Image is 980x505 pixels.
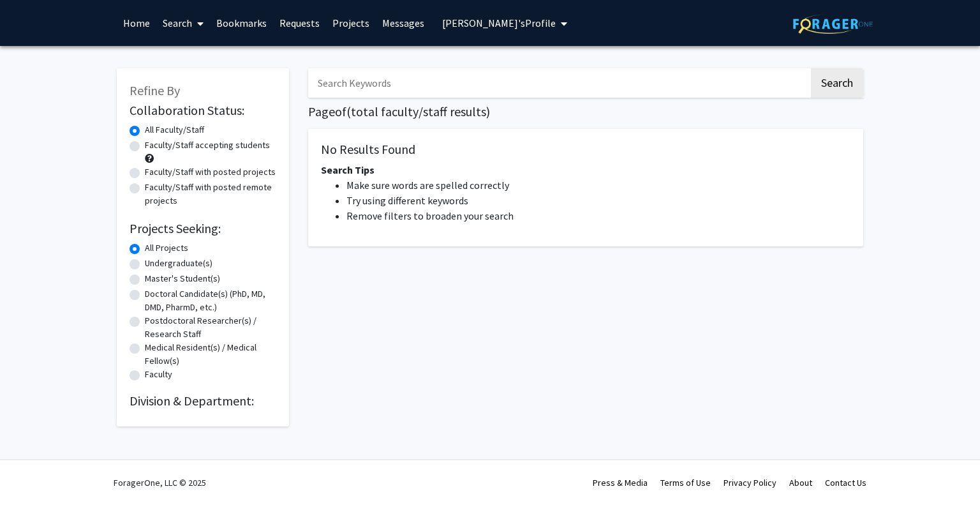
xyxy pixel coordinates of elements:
[130,82,180,98] span: Refine By
[145,368,172,381] label: Faculty
[145,181,276,207] label: Faculty/Staff with posted remote projects
[346,177,850,193] li: Make sure words are spelled correctly
[156,1,210,45] a: Search
[117,1,156,45] a: Home
[811,68,863,98] button: Search
[926,448,970,495] iframe: Chat
[346,208,850,223] li: Remove filters to broaden your search
[145,241,188,255] label: All Projects
[145,287,276,314] label: Doctoral Candidate(s) (PhD, MD, DMD, PharmD, etc.)
[321,142,850,157] h5: No Results Found
[145,341,276,368] label: Medical Resident(s) / Medical Fellow(s)
[825,477,866,488] a: Contact Us
[724,477,776,488] a: Privacy Policy
[308,68,809,98] input: Search Keywords
[273,1,326,45] a: Requests
[376,1,431,45] a: Messages
[793,14,873,34] img: ForagerOne Logo
[308,259,863,289] nav: Page navigation
[660,477,711,488] a: Terms of Use
[321,163,375,176] span: Search Tips
[593,477,648,488] a: Press & Media
[210,1,273,45] a: Bookmarks
[114,460,206,505] div: ForagerOne, LLC © 2025
[145,314,276,341] label: Postdoctoral Researcher(s) / Research Staff
[145,257,212,270] label: Undergraduate(s)
[308,104,863,119] h1: Page of ( total faculty/staff results)
[145,123,204,137] label: All Faculty/Staff
[145,165,276,179] label: Faculty/Staff with posted projects
[326,1,376,45] a: Projects
[130,393,276,409] h2: Division & Department:
[442,17,556,29] span: [PERSON_NAME]'s Profile
[145,139,270,152] label: Faculty/Staff accepting students
[346,193,850,208] li: Try using different keywords
[130,221,276,236] h2: Projects Seeking:
[130,103,276,118] h2: Collaboration Status:
[789,477,812,488] a: About
[145,272,220,285] label: Master's Student(s)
